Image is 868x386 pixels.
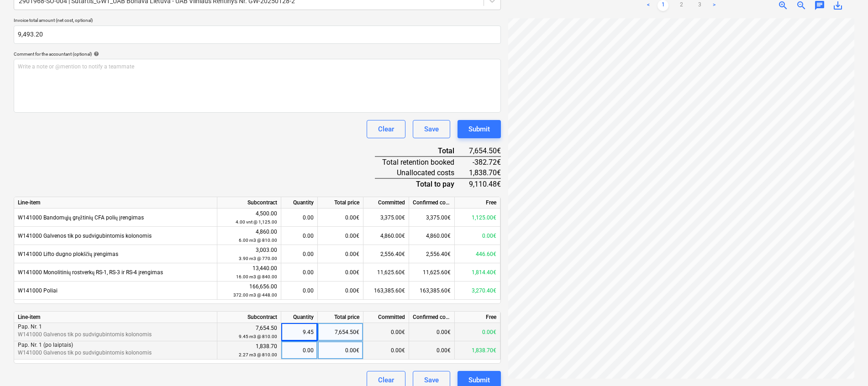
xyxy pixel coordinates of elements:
[285,341,314,360] div: 0.00
[221,324,277,341] div: 7,654.50
[455,197,500,209] div: Free
[18,287,58,294] span: W141000 Poliai
[469,146,501,156] div: 7,654.50€
[378,374,394,386] div: Clear
[233,292,277,297] small: 372.00 m3 @ 448.00
[455,245,500,263] div: 446.60€
[318,245,363,263] div: 0.00€
[217,197,281,209] div: Subcontract
[14,51,501,57] div: Comment for the accountant (optional)
[375,146,469,156] div: Total
[318,227,363,245] div: 0.00€
[285,323,314,341] div: 9.45
[409,209,455,227] div: 3,375.00€
[285,245,314,263] div: 0.00
[236,219,277,224] small: 4.00 vnt @ 1,125.00
[469,167,501,178] div: 1,838.70€
[221,264,277,281] div: 13,440.00
[318,263,363,282] div: 0.00€
[318,209,363,227] div: 0.00€
[92,51,99,57] span: help
[18,269,163,276] span: W141000 Monolitinių rostverkų RS-1, RS-3 ir RS-4 įrengimas
[409,341,455,360] div: 0.00€
[18,214,144,221] span: W141000 Bandomųjų gręžtinių CFA polių įrengimas
[318,282,363,300] div: 0.00€
[469,178,501,189] div: 9,110.48€
[469,156,501,167] div: -382.72€
[18,331,152,338] span: W141000 Galvenos tik po sudvigubintomis kolonomis
[409,323,455,341] div: 0.00€
[363,312,409,323] div: Committed
[458,120,501,138] button: Submit
[378,123,394,135] div: Clear
[239,256,277,261] small: 3.90 m3 @ 770.00
[14,197,217,209] div: Line-item
[375,167,469,178] div: Unallocated costs
[18,251,118,257] span: W141000 Lifto dugno plokščių įrengimas
[363,341,409,360] div: 0.00€
[424,374,439,386] div: Save
[363,197,409,209] div: Committed
[318,323,363,341] div: 7,654.50€
[236,274,277,279] small: 16.00 m3 @ 840.00
[281,312,318,323] div: Quantity
[318,341,363,360] div: 0.00€
[367,120,405,138] button: Clear
[18,323,42,330] span: Pap. Nr. 1
[363,227,409,245] div: 4,860.00€
[285,209,314,227] div: 0.00
[413,120,450,138] button: Save
[14,26,501,44] input: Invoice total amount (net cost, optional)
[409,312,455,323] div: Confirmed costs
[281,197,318,209] div: Quantity
[409,245,455,263] div: 2,556.40€
[18,342,73,348] span: Pap. Nr. 1 (po laiptais)
[363,209,409,227] div: 3,375.00€
[455,282,500,300] div: 3,270.40€
[285,263,314,282] div: 0.00
[285,282,314,300] div: 0.00
[363,282,409,300] div: 163,385.60€
[285,227,314,245] div: 0.00
[239,238,277,243] small: 6.00 m3 @ 810.00
[221,228,277,245] div: 4,860.00
[318,312,363,323] div: Total price
[363,323,409,341] div: 0.00€
[424,123,439,135] div: Save
[239,352,277,357] small: 2.27 m3 @ 810.00
[318,197,363,209] div: Total price
[822,342,868,386] iframe: Chat Widget
[221,246,277,263] div: 3,003.00
[375,156,469,167] div: Total retention booked
[239,334,277,339] small: 9.45 m3 @ 810.00
[468,374,490,386] div: Submit
[455,341,500,360] div: 1,838.70€
[363,245,409,263] div: 2,556.40€
[221,282,277,299] div: 166,656.00
[409,263,455,282] div: 11,625.60€
[217,312,281,323] div: Subcontract
[18,233,152,239] span: W141000 Galvenos tik po sudvigubintomis kolonomis
[468,123,490,135] div: Submit
[409,227,455,245] div: 4,860.00€
[221,209,277,226] div: 4,500.00
[455,227,500,245] div: 0.00€
[409,282,455,300] div: 163,385.60€
[455,263,500,282] div: 1,814.40€
[14,312,217,323] div: Line-item
[409,197,455,209] div: Confirmed costs
[455,312,500,323] div: Free
[455,323,500,341] div: 0.00€
[221,342,277,359] div: 1,838.70
[18,349,152,356] span: W141000 Galvenos tik po sudvigubintomis kolonomis
[375,178,469,189] div: Total to pay
[455,209,500,227] div: 1,125.00€
[363,263,409,282] div: 11,625.60€
[14,17,501,25] p: Invoice total amount (net cost, optional)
